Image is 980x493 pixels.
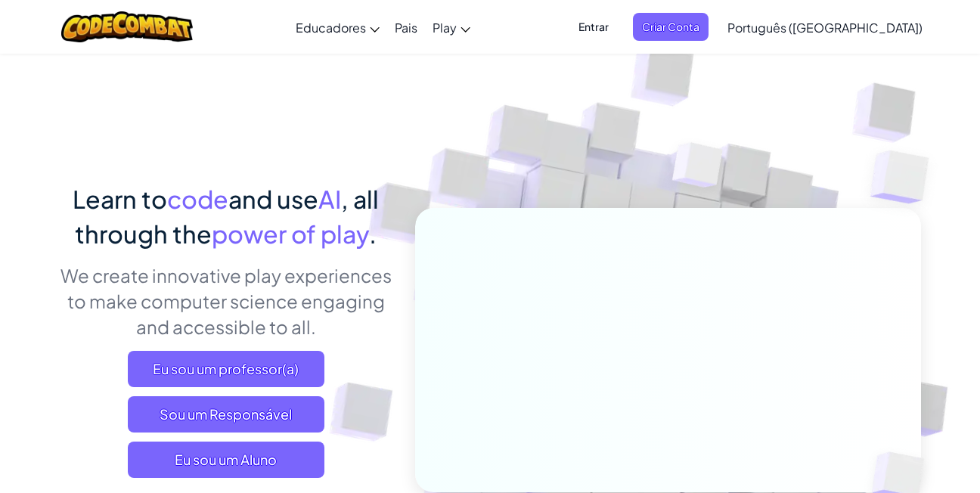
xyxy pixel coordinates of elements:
button: Entrar [569,13,618,41]
a: Play [425,7,478,48]
img: CodeCombat logo [61,11,194,42]
p: We create innovative play experiences to make computer science engaging and accessible to all. [59,262,392,340]
button: Eu sou um Aluno [128,442,324,478]
a: Português ([GEOGRAPHIC_DATA]) [720,7,930,48]
a: Pais [387,7,425,48]
img: Overlap cubes [644,113,753,225]
span: power of play [212,219,369,249]
span: AI [318,184,341,214]
span: Play [433,20,457,36]
span: Learn to [73,184,167,214]
img: Overlap cubes [840,113,971,241]
span: Português ([GEOGRAPHIC_DATA]) [727,20,923,36]
span: Educadores [296,20,366,36]
span: . [369,219,377,249]
button: Criar Conta [633,13,709,41]
a: Eu sou um professor(a) [128,351,324,387]
span: code [167,184,228,214]
span: and use [228,184,318,214]
a: Sou um Responsável [128,396,324,433]
a: Educadores [288,7,387,48]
